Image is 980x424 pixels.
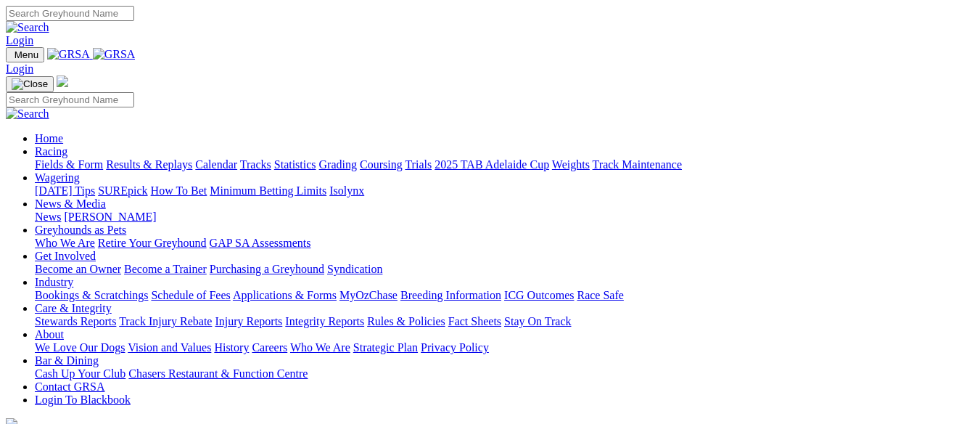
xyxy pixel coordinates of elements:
[35,171,80,184] a: Wagering
[57,76,68,87] img: logo-grsa-white.png
[35,224,126,236] a: Greyhounds as Pets
[35,289,148,301] a: Bookings & Scratchings
[35,302,112,314] a: Care & Integrity
[35,132,63,144] a: Home
[35,315,116,327] a: Stewards Reports
[47,48,90,61] img: GRSA
[210,263,324,275] a: Purchasing a Greyhound
[35,367,974,380] div: Bar & Dining
[210,184,326,197] a: Minimum Betting Limits
[151,184,207,197] a: How To Bet
[552,158,590,171] a: Weights
[93,48,136,61] img: GRSA
[435,158,549,171] a: 2025 TAB Adelaide Cup
[35,211,61,223] a: News
[12,78,48,90] img: Close
[98,237,207,249] a: Retire Your Greyhound
[6,62,33,75] a: Login
[327,263,382,275] a: Syndication
[106,158,192,171] a: Results & Replays
[214,341,249,354] a: History
[6,6,134,21] input: Search
[448,315,501,327] a: Fact Sheets
[35,315,974,328] div: Care & Integrity
[35,158,974,171] div: Racing
[35,341,125,354] a: We Love Our Dogs
[124,263,207,275] a: Become a Trainer
[210,237,311,249] a: GAP SA Assessments
[35,237,95,249] a: Who We Are
[98,184,147,197] a: SUREpick
[6,21,49,34] img: Search
[35,341,974,354] div: About
[35,380,104,393] a: Contact GRSA
[6,34,33,46] a: Login
[35,237,974,250] div: Greyhounds as Pets
[35,250,96,262] a: Get Involved
[593,158,682,171] a: Track Maintenance
[339,289,398,301] a: MyOzChase
[15,49,38,60] span: Menu
[329,184,364,197] a: Isolynx
[119,315,212,327] a: Track Injury Rebate
[35,158,103,171] a: Fields & Form
[405,158,432,171] a: Trials
[35,276,73,288] a: Industry
[215,315,282,327] a: Injury Reports
[35,367,125,380] a: Cash Up Your Club
[35,145,67,158] a: Racing
[400,289,501,301] a: Breeding Information
[252,341,287,354] a: Careers
[35,289,974,302] div: Industry
[353,341,418,354] a: Strategic Plan
[274,158,316,171] a: Statistics
[35,211,974,224] div: News & Media
[128,367,308,380] a: Chasers Restaurant & Function Centre
[577,289,623,301] a: Race Safe
[35,328,64,341] a: About
[360,158,403,171] a: Coursing
[35,354,99,367] a: Bar & Dining
[35,184,95,197] a: [DATE] Tips
[240,158,271,171] a: Tracks
[285,315,364,327] a: Integrity Reports
[6,107,49,121] img: Search
[35,197,106,210] a: News & Media
[6,47,44,62] button: Toggle navigation
[151,289,230,301] a: Schedule of Fees
[290,341,350,354] a: Who We Are
[504,289,574,301] a: ICG Outcomes
[504,315,571,327] a: Stay On Track
[6,76,54,92] button: Toggle navigation
[35,184,974,197] div: Wagering
[6,92,134,107] input: Search
[64,211,156,223] a: [PERSON_NAME]
[195,158,237,171] a: Calendar
[128,341,211,354] a: Vision and Values
[35,263,974,276] div: Get Involved
[367,315,445,327] a: Rules & Policies
[233,289,337,301] a: Applications & Forms
[35,263,121,275] a: Become an Owner
[319,158,357,171] a: Grading
[421,341,489,354] a: Privacy Policy
[35,394,131,406] a: Login To Blackbook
